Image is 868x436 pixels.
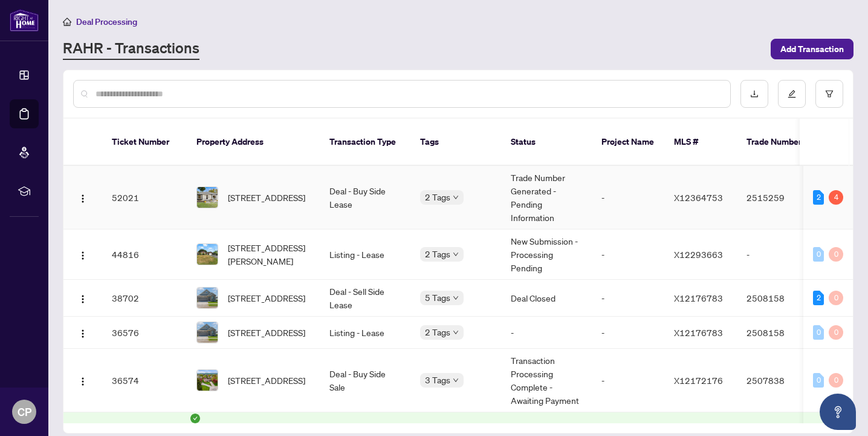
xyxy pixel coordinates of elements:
[73,323,92,342] button: Logo
[453,377,459,383] span: down
[228,374,305,387] span: [STREET_ADDRESS]
[320,280,410,317] td: Deal - Sell Side Lease
[190,414,200,423] span: check-circle
[76,16,137,27] span: Deal Processing
[664,119,737,166] th: MLS #
[320,119,410,166] th: Transaction Type
[102,230,187,280] td: 44816
[320,349,410,412] td: Deal - Buy Side Sale
[674,292,723,303] span: X12176783
[73,245,92,264] button: Logo
[829,325,843,340] div: 0
[813,325,824,340] div: 0
[187,119,320,166] th: Property Address
[228,191,305,204] span: [STREET_ADDRESS]
[78,251,88,260] img: Logo
[592,230,664,280] td: -
[750,90,759,98] span: download
[829,247,843,262] div: 0
[778,80,806,108] button: edit
[73,288,92,308] button: Logo
[813,247,824,262] div: 0
[228,291,305,305] span: [STREET_ADDRESS]
[771,39,853,59] button: Add Transaction
[674,192,723,203] span: X12364753
[592,317,664,349] td: -
[228,326,305,339] span: [STREET_ADDRESS]
[18,403,31,420] span: CP
[102,349,187,412] td: 36574
[829,190,843,205] div: 4
[197,370,218,391] img: thumbnail-img
[425,325,450,339] span: 2 Tags
[102,119,187,166] th: Ticket Number
[78,194,88,203] img: Logo
[737,119,821,166] th: Trade Number
[228,241,310,268] span: [STREET_ADDRESS][PERSON_NAME]
[10,9,39,31] img: logo
[737,280,821,317] td: 2508158
[453,295,459,301] span: down
[737,230,821,280] td: -
[592,349,664,412] td: -
[197,322,218,343] img: thumbnail-img
[788,90,796,98] span: edit
[737,317,821,349] td: 2508158
[425,190,450,204] span: 2 Tags
[453,194,459,200] span: down
[78,377,88,386] img: Logo
[63,38,199,60] a: RAHR - Transactions
[102,166,187,230] td: 52021
[501,230,592,280] td: New Submission - Processing Pending
[197,187,218,208] img: thumbnail-img
[820,394,856,430] button: Open asap
[737,349,821,412] td: 2507838
[102,280,187,317] td: 38702
[740,80,768,108] button: download
[813,373,824,388] div: 0
[825,90,834,98] span: filter
[410,119,501,166] th: Tags
[78,329,88,339] img: Logo
[197,244,218,265] img: thumbnail-img
[501,349,592,412] td: Transaction Processing Complete - Awaiting Payment
[501,119,592,166] th: Status
[425,247,450,261] span: 2 Tags
[78,294,88,304] img: Logo
[63,18,71,26] span: home
[453,251,459,257] span: down
[592,166,664,230] td: -
[197,288,218,308] img: thumbnail-img
[102,317,187,349] td: 36576
[425,291,450,305] span: 5 Tags
[674,375,723,386] span: X12172176
[73,188,92,207] button: Logo
[674,249,723,260] span: X12293663
[829,291,843,305] div: 0
[453,329,459,335] span: down
[674,327,723,338] span: X12176783
[320,317,410,349] td: Listing - Lease
[737,166,821,230] td: 2515259
[813,291,824,305] div: 2
[73,371,92,390] button: Logo
[829,373,843,388] div: 0
[501,280,592,317] td: Deal Closed
[780,39,844,59] span: Add Transaction
[592,119,664,166] th: Project Name
[501,166,592,230] td: Trade Number Generated - Pending Information
[501,317,592,349] td: -
[320,166,410,230] td: Deal - Buy Side Lease
[592,280,664,317] td: -
[815,80,843,108] button: filter
[320,230,410,280] td: Listing - Lease
[425,373,450,387] span: 3 Tags
[813,190,824,205] div: 2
